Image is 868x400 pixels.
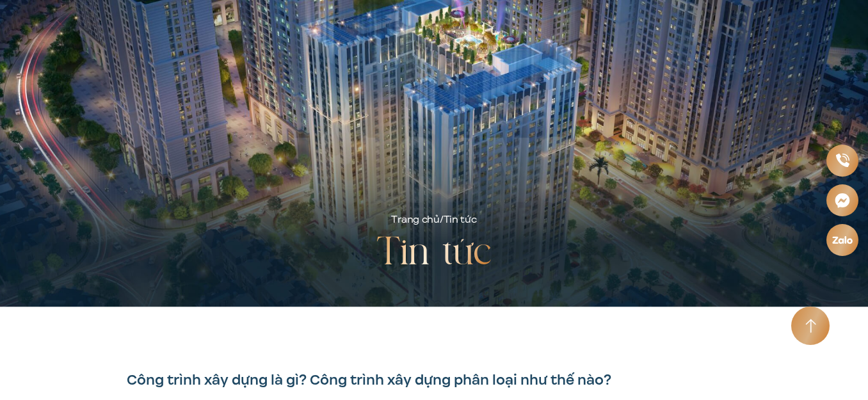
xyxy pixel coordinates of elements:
h2: Tin tức [376,228,492,279]
span: Tin tức [444,212,477,227]
h1: Công trình xây dựng là gì? Công trình xây dựng phân loại như thế nào? [127,371,741,389]
img: Arrow icon [805,319,816,333]
img: Phone icon [835,152,850,168]
div: / [391,212,476,228]
img: Messenger icon [833,191,851,209]
img: Zalo icon [832,234,853,246]
a: Trang chủ [391,212,439,227]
